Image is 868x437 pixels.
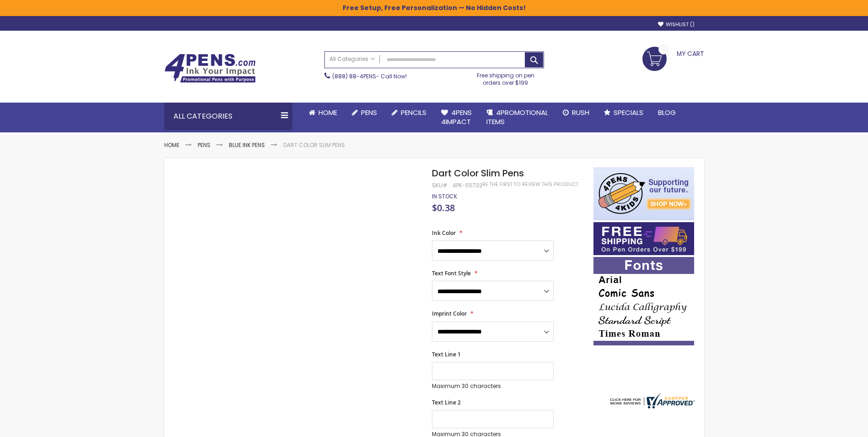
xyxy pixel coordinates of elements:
[384,103,434,123] a: Pencils
[401,108,426,117] span: Pencils
[555,103,597,123] a: Rush
[332,72,407,80] span: - Call Now!
[434,103,479,132] a: 4Pens4impact
[432,310,467,317] span: Imprint Color
[164,54,256,83] img: 4Pens Custom Pens and Promotional Products
[432,350,461,358] span: Text Line 1
[329,55,375,63] span: All Categories
[432,181,449,189] strong: SKU
[164,103,292,130] div: All Categories
[593,257,694,345] img: font-personalization-examples
[345,103,384,123] a: Pens
[432,382,554,390] p: Maximum 30 characters
[597,103,651,123] a: Specials
[164,141,179,149] a: Home
[432,269,471,277] span: Text Font Style
[361,108,377,117] span: Pens
[283,142,345,149] li: Dart Color Slim Pens
[325,52,380,67] a: All Categories
[658,21,695,28] a: Wishlist
[302,103,345,123] a: Home
[432,202,455,214] span: $0.38
[614,108,643,117] span: Specials
[658,108,676,117] span: Blog
[572,108,589,117] span: Rush
[608,403,695,410] a: 4pens.com certificate URL
[432,399,461,406] span: Text Line 2
[453,182,482,189] div: 4pk-55732
[593,222,694,255] img: Free shipping on orders over $199
[441,108,472,126] span: 4Pens 4impact
[432,229,456,237] span: Ink Color
[482,181,578,188] a: Be the first to review this product
[486,108,548,126] span: 4PROMOTIONAL ITEMS
[608,393,695,409] img: 4pens.com widget logo
[479,103,555,132] a: 4PROMOTIONALITEMS
[651,103,683,123] a: Blog
[432,193,457,200] div: Availability
[593,167,694,220] img: 4pens 4 kids
[229,141,265,149] a: Blue ink Pens
[332,72,376,80] a: (888) 88-4PENS
[467,68,544,87] div: Free shipping on pen orders over $199
[198,141,210,149] a: Pens
[432,192,457,200] span: In stock
[432,167,524,180] span: Dart Color Slim Pens
[318,108,337,117] span: Home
